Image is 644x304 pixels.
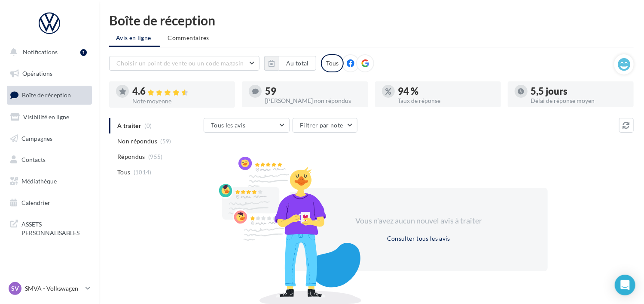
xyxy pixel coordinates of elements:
span: Médiathèque [21,177,57,185]
span: Notifications [23,48,58,56]
div: Tous [321,54,344,72]
span: (59) [161,138,171,145]
div: Boîte de réception [109,14,634,27]
span: SV [11,284,19,293]
div: Taux de réponse [398,98,494,104]
div: Note moyenne [132,98,228,104]
a: Boîte de réception [5,86,94,104]
a: Campagnes [5,130,94,148]
button: Consulter tous les avis [384,233,454,244]
a: ASSETS PERSONNALISABLES [5,215,94,240]
button: Filtrer par note [293,118,357,133]
span: Contacts [21,156,46,163]
span: Campagnes [21,134,52,142]
button: Tous les avis [204,118,290,133]
div: Vous n'avez aucun nouvel avis à traiter [345,215,493,226]
span: Choisir un point de vente ou un code magasin [116,59,244,67]
span: (955) [148,153,163,160]
div: 5,5 jours [531,87,627,96]
a: Opérations [5,65,94,83]
span: ASSETS PERSONNALISABLES [21,218,89,237]
span: Tous les avis [211,121,246,129]
div: 94 % [398,87,494,96]
div: 4.6 [132,87,228,96]
span: Opérations [22,70,52,77]
a: Médiathèque [5,172,94,190]
div: Délai de réponse moyen [531,98,627,104]
button: Choisir un point de vente ou un code magasin [109,56,259,71]
button: Au total [264,56,316,71]
div: 59 [265,87,361,96]
button: Au total [279,56,316,71]
div: [PERSON_NAME] non répondus [265,98,361,104]
p: SMVA - Volkswagen [25,284,82,293]
a: SV SMVA - Volkswagen [7,280,92,297]
span: Visibilité en ligne [23,113,69,121]
span: Boîte de réception [22,91,71,99]
a: Contacts [5,151,94,169]
a: Visibilité en ligne [5,108,94,126]
div: 1 [80,49,87,56]
div: Open Intercom Messenger [615,275,635,295]
span: (1014) [134,169,152,176]
span: Non répondus [117,137,157,146]
button: Notifications 1 [5,43,90,61]
span: Calendrier [21,199,50,206]
span: Répondus [117,152,145,161]
span: Commentaires [168,34,209,42]
span: Tous [117,168,130,177]
a: Calendrier [5,194,94,212]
